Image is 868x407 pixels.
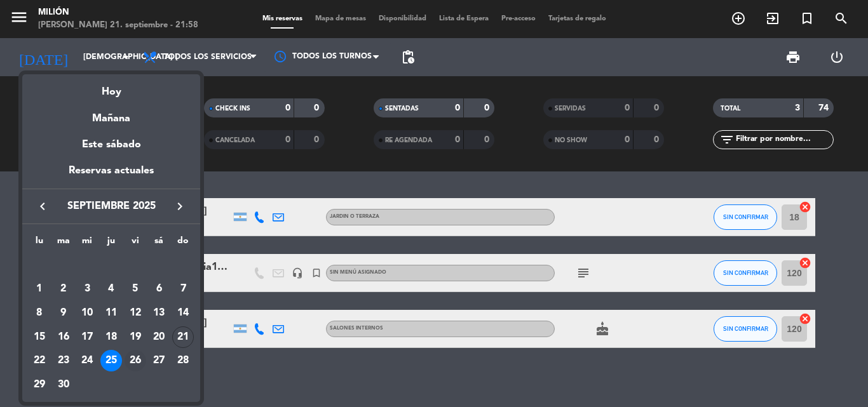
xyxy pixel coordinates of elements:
[31,198,54,215] button: keyboard_arrow_left
[53,326,74,348] div: 16
[148,302,170,324] div: 13
[75,325,99,349] td: 17 de septiembre de 2025
[27,277,51,302] td: 1 de septiembre de 2025
[76,326,98,348] div: 17
[51,325,76,349] td: 16 de septiembre de 2025
[22,101,200,127] div: Mañana
[29,374,50,396] div: 29
[147,277,172,302] td: 6 de septiembre de 2025
[53,350,74,371] div: 23
[100,302,122,324] div: 11
[27,253,195,277] td: SEP.
[51,349,76,373] td: 23 de septiembre de 2025
[22,163,200,189] div: Reservas actuales
[148,326,170,348] div: 20
[99,301,123,325] td: 11 de septiembre de 2025
[172,326,194,348] div: 21
[99,325,123,349] td: 18 de septiembre de 2025
[22,74,200,100] div: Hoy
[99,277,123,302] td: 4 de septiembre de 2025
[75,277,99,302] td: 3 de septiembre de 2025
[123,325,147,349] td: 19 de septiembre de 2025
[172,278,194,300] div: 7
[51,234,76,253] th: martes
[99,349,123,373] td: 25 de septiembre de 2025
[29,326,50,348] div: 15
[51,373,76,397] td: 30 de septiembre de 2025
[53,278,74,300] div: 2
[75,301,99,325] td: 10 de septiembre de 2025
[172,199,187,214] i: keyboard_arrow_right
[172,302,194,324] div: 14
[75,349,99,373] td: 24 de septiembre de 2025
[27,373,51,397] td: 29 de septiembre de 2025
[27,301,51,325] td: 8 de septiembre de 2025
[147,349,172,373] td: 27 de septiembre de 2025
[29,302,50,324] div: 8
[123,277,147,302] td: 5 de septiembre de 2025
[171,325,195,349] td: 21 de septiembre de 2025
[171,277,195,302] td: 7 de septiembre de 2025
[27,234,51,253] th: lunes
[147,234,172,253] th: sábado
[172,350,194,371] div: 28
[171,234,195,253] th: domingo
[51,301,76,325] td: 9 de septiembre de 2025
[22,127,200,163] div: Este sábado
[125,326,146,348] div: 19
[123,301,147,325] td: 12 de septiembre de 2025
[171,301,195,325] td: 14 de septiembre de 2025
[168,198,191,215] button: keyboard_arrow_right
[148,350,170,371] div: 27
[100,350,122,371] div: 25
[27,325,51,349] td: 15 de septiembre de 2025
[54,198,168,215] span: septiembre 2025
[76,278,98,300] div: 3
[35,199,50,214] i: keyboard_arrow_left
[123,234,147,253] th: viernes
[125,278,146,300] div: 5
[125,350,146,371] div: 26
[100,326,122,348] div: 18
[75,234,99,253] th: miércoles
[76,302,98,324] div: 10
[51,277,76,302] td: 2 de septiembre de 2025
[99,234,123,253] th: jueves
[123,349,147,373] td: 26 de septiembre de 2025
[147,325,172,349] td: 20 de septiembre de 2025
[53,374,74,396] div: 30
[125,302,146,324] div: 12
[53,302,74,324] div: 9
[27,349,51,373] td: 22 de septiembre de 2025
[171,349,195,373] td: 28 de septiembre de 2025
[29,278,50,300] div: 1
[100,278,122,300] div: 4
[76,350,98,371] div: 24
[147,301,172,325] td: 13 de septiembre de 2025
[29,350,50,371] div: 22
[148,278,170,300] div: 6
